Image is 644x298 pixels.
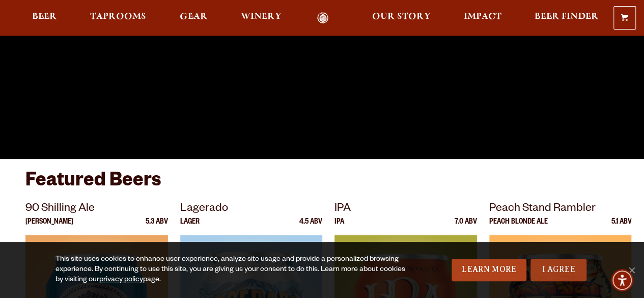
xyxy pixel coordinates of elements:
a: Beer Finder [528,12,605,24]
a: Gear [173,12,214,24]
span: Gear [180,13,208,21]
p: IPA [334,200,477,219]
a: Impact [457,12,508,24]
a: Winery [234,12,288,24]
div: Accessibility Menu [611,269,633,291]
p: IPA [334,219,344,235]
span: Taprooms [90,13,146,21]
p: Peach Stand Rambler [489,200,632,219]
p: 7.0 ABV [455,219,477,235]
p: Lagerado [180,200,323,219]
p: 90 Shilling Ale [25,200,168,219]
p: 5.3 ABV [146,219,168,235]
span: Beer [32,13,57,21]
p: [PERSON_NAME] [25,219,73,235]
span: Beer Finder [535,13,599,21]
div: This site uses cookies to enhance user experience, analyze site usage and provide a personalized ... [55,255,411,285]
span: Impact [464,13,501,21]
h3: Featured Beers [25,169,619,200]
a: Learn More [452,259,526,281]
p: 4.5 ABV [299,219,322,235]
p: 5.1 ABV [611,219,631,235]
a: privacy policy [99,276,143,284]
a: I Agree [530,259,586,281]
span: Winery [241,13,282,21]
span: Our Story [372,13,431,21]
a: Beer [25,12,64,24]
a: Odell Home [304,12,342,24]
p: Lager [180,219,200,235]
a: Taprooms [83,12,153,24]
a: Our Story [366,12,437,24]
p: Peach Blonde Ale [489,219,548,235]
